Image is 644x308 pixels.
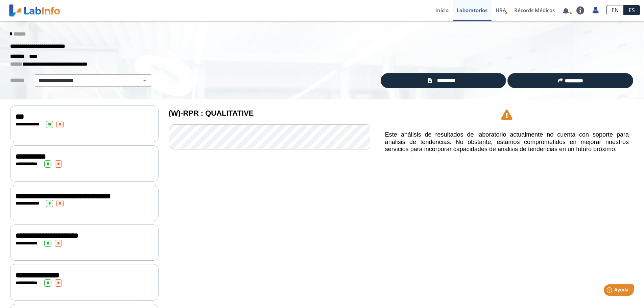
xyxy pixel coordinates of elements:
[584,282,637,301] iframe: Help widget launcher
[624,5,640,15] a: ES
[385,131,629,153] h5: Este análisis de resultados de laboratorio actualmente no cuenta con soporte para análisis de ten...
[169,109,254,117] b: (W)-RPR : QUALITATIVE
[606,5,624,15] a: EN
[496,7,506,14] span: HRA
